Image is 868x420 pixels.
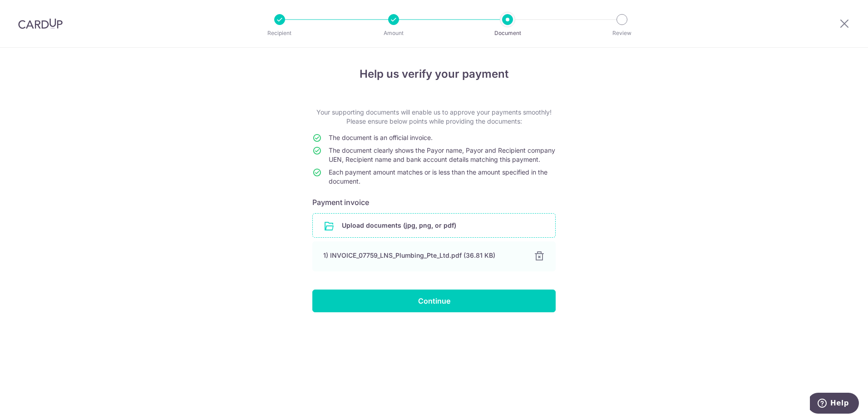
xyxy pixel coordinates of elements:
p: Document [474,29,541,38]
span: The document is an official invoice. [329,134,433,141]
div: Upload documents (jpg, png, or pdf) [312,213,556,238]
div: 1) INVOICE_07759_LNS_Plumbing_Pte_Ltd.pdf (36.81 KB) [323,251,523,260]
iframe: Opens a widget where you can find more information [810,393,859,415]
span: The document clearly shows the Payor name, Payor and Recipient company UEN, Recipient name and ba... [329,146,555,163]
input: Continue [312,290,556,312]
p: Amount [360,29,427,38]
p: Recipient [246,29,313,38]
img: CardUp [18,18,63,29]
h6: Payment invoice [312,197,556,208]
p: Your supporting documents will enable us to approve your payments smoothly! Please ensure below p... [312,108,556,126]
p: Review [588,29,656,38]
span: Each payment amount matches or is less than the amount specified in the document. [329,168,547,185]
h4: Help us verify your payment [312,66,556,82]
